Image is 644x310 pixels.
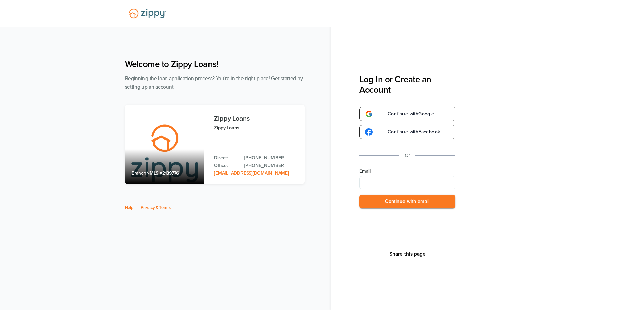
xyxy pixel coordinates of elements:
p: Office: [214,162,237,169]
a: Office Phone: 512-975-2947 [244,162,298,169]
h3: Log In or Create an Account [359,74,455,95]
img: google-logo [365,128,373,136]
button: Share This Page [387,251,428,257]
a: google-logoContinue withFacebook [359,125,455,139]
h1: Welcome to Zippy Loans! [125,59,305,69]
h3: Zippy Loans [214,115,298,122]
span: Beginning the loan application process? You're in the right place! Get started by setting up an a... [125,75,303,90]
img: Lender Logo [125,6,170,21]
img: google-logo [365,110,373,118]
input: Email Address [359,176,455,189]
span: NMLS #2189776 [146,170,179,176]
p: Direct: [214,154,237,162]
p: Zippy Loans [214,124,298,132]
span: Branch [132,170,147,176]
button: Continue with email [359,195,455,209]
span: Continue with Facebook [381,130,440,134]
label: Email [359,168,455,175]
a: Privacy & Terms [141,205,171,210]
p: Or [405,151,410,160]
a: Email Address: zippyguide@zippymh.com [214,170,289,176]
a: google-logoContinue withGoogle [359,107,455,121]
a: Direct Phone: 512-975-2947 [244,154,298,162]
span: Continue with Google [381,112,434,116]
a: Help [125,205,134,210]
